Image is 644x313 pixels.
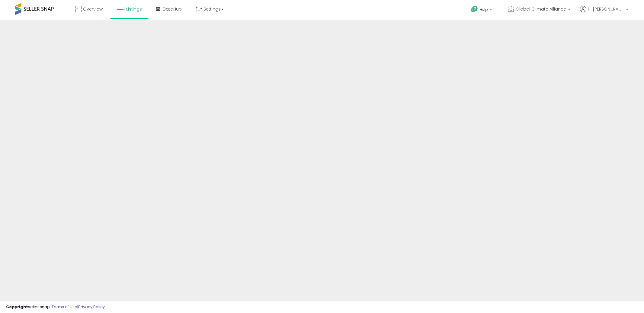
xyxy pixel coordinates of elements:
span: Help [480,7,488,12]
span: Global Climate Alliance [516,6,566,12]
a: Hi [PERSON_NAME] [580,6,628,20]
span: Hi [PERSON_NAME] [588,6,624,12]
a: Help [466,1,498,20]
span: Overview [83,6,103,12]
span: DataHub [163,6,182,12]
span: Listings [126,6,142,12]
i: Get Help [471,5,478,13]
